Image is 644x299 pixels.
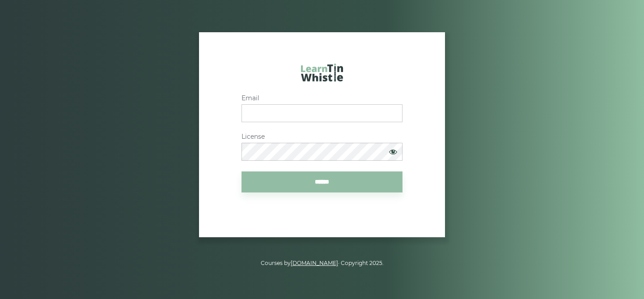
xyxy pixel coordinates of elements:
a: [DOMAIN_NAME] [291,260,338,266]
p: Courses by · Copyright 2025. [70,259,574,268]
a: LearnTinWhistle.com [301,64,343,86]
img: LearnTinWhistle.com [301,64,343,81]
label: License [241,133,402,141]
label: Email [241,94,402,102]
